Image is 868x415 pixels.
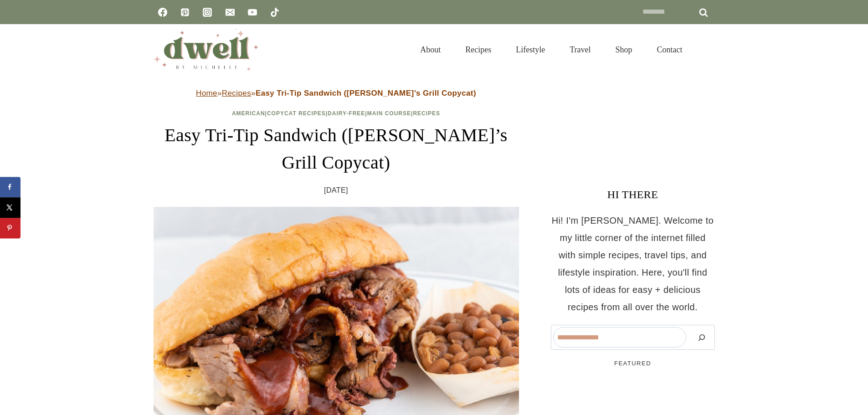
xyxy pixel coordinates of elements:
[503,34,557,66] a: Lifestyle
[691,327,713,348] button: Search
[196,89,476,97] span: » »
[645,34,695,66] a: Contact
[408,34,453,66] a: About
[367,110,411,117] a: Main Course
[154,29,258,71] img: DWELL by michelle
[266,3,284,21] a: TikTok
[413,110,440,117] a: Recipes
[196,89,217,97] a: Home
[154,122,519,176] h1: Easy Tri-Tip Sandwich ([PERSON_NAME]’s Grill Copycat)
[551,186,715,203] h3: HI THERE
[256,89,476,97] strong: Easy Tri-Tip Sandwich ([PERSON_NAME]’s Grill Copycat)
[154,3,172,21] a: Facebook
[551,212,715,316] p: Hi! I'm [PERSON_NAME]. Welcome to my little corner of the internet filled with simple recipes, tr...
[453,34,503,66] a: Recipes
[551,359,715,368] h5: FEATURED
[243,3,262,21] a: YouTube
[699,42,715,57] button: View Search Form
[232,110,440,117] span: | | | |
[176,3,194,21] a: Pinterest
[267,110,326,117] a: Copycat Recipes
[222,89,251,97] a: Recipes
[328,110,365,117] a: Dairy-Free
[557,34,603,66] a: Travel
[408,34,694,66] nav: Primary Navigation
[221,3,239,21] a: Email
[232,110,265,117] a: American
[324,184,348,197] time: [DATE]
[603,34,644,66] a: Shop
[198,3,216,21] a: Instagram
